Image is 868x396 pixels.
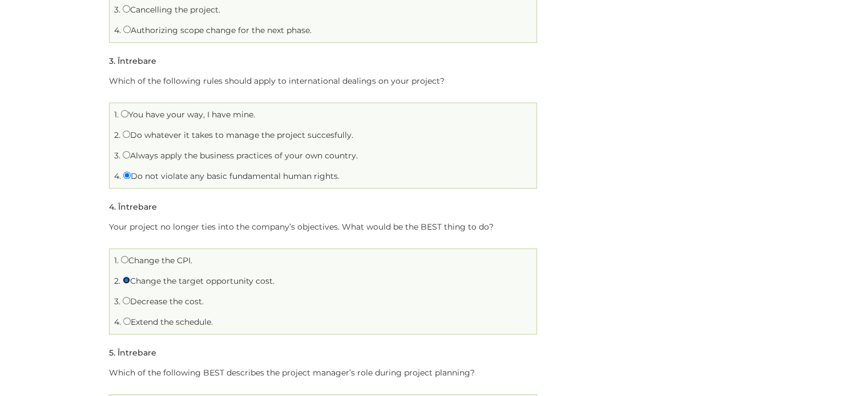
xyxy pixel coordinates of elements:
[114,296,120,307] span: 3.
[109,57,156,66] h5: . Întrebare
[114,5,120,15] span: 3.
[109,56,114,66] span: 3
[123,26,131,33] input: Authorizing scope change for the next phase.
[123,150,358,161] label: Always apply the business practices of your own country.
[114,130,120,140] span: 2.
[123,151,130,158] input: Always apply the business practices of your own country.
[123,130,353,140] label: Do whatever it takes to manage the project succesfully.
[123,5,220,15] label: Cancelling the project.
[109,202,114,212] span: 4
[121,110,128,117] input: You have your way, I have mine.
[123,130,130,138] input: Do whatever it takes to manage the project succesfully.
[123,276,274,286] label: Change the target opportunity cost.
[109,74,537,88] p: Which of the following rules should apply to international dealings on your project?
[109,349,156,357] h5: . Întrebare
[123,25,312,35] label: Authorizing scope change for the next phase.
[114,317,121,327] span: 4.
[114,150,120,161] span: 3.
[109,203,157,211] h5: . Întrebare
[114,109,119,120] span: 1.
[114,171,121,181] span: 4.
[123,296,204,307] label: Decrease the cost.
[114,276,120,286] span: 2.
[123,171,340,181] label: Do not violate any basic fundamental human rights.
[123,297,130,304] input: Decrease the cost.
[123,317,131,325] input: Extend the schedule.
[114,255,119,266] span: 1.
[123,317,213,327] label: Extend the schedule.
[123,172,131,179] input: Do not violate any basic fundamental human rights.
[123,5,130,13] input: Cancelling the project.
[121,109,255,120] label: You have your way, I have mine.
[121,255,192,266] label: Change the CPI.
[121,256,128,263] input: Change the CPI.
[109,222,494,232] span: Your project no longer ties into the company’s objectives. What would be the BEST thing to do?
[109,366,537,380] p: Which of the following BEST describes the project manager’s role during project planning?
[109,348,114,358] span: 5
[114,25,121,35] span: 4.
[123,276,130,284] input: Change the target opportunity cost.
